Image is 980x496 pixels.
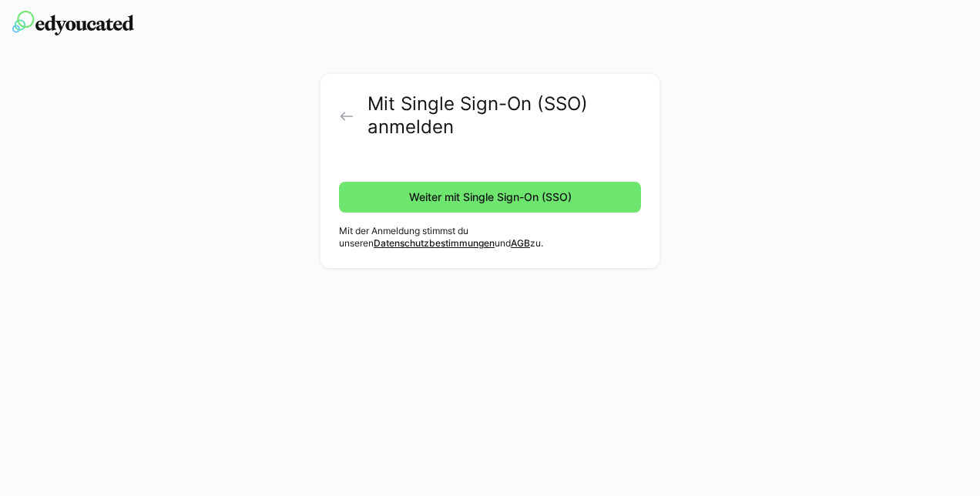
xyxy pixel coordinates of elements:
[12,11,134,35] img: edyoucated
[339,182,641,213] button: Weiter mit Single Sign-On (SSO)
[374,237,495,249] a: Datenschutzbestimmungen
[367,92,641,139] h2: Mit Single Sign-On (SSO) anmelden
[511,237,530,249] a: AGB
[339,225,641,250] p: Mit der Anmeldung stimmst du unseren und zu.
[407,189,574,205] span: Weiter mit Single Sign-On (SSO)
